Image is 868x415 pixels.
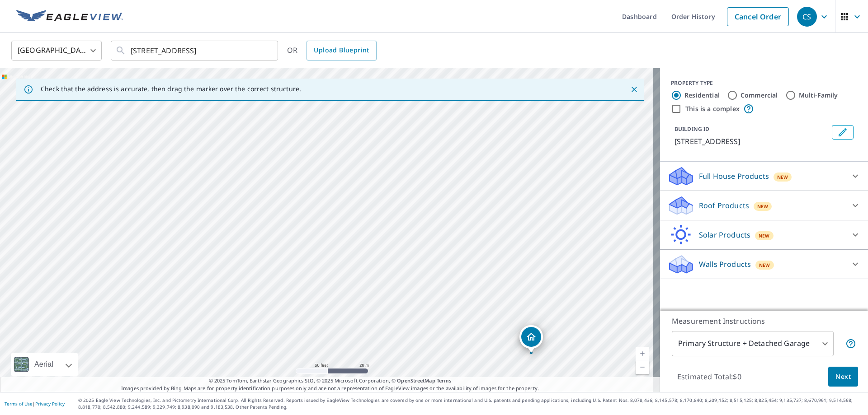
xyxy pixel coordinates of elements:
a: Privacy Policy [35,401,65,407]
p: | [5,401,65,406]
a: OpenStreetMap [397,377,435,384]
p: Walls Products [699,259,751,270]
label: Commercial [741,91,778,100]
p: Check that the address is accurate, then drag the marker over the correct structure. [41,85,301,93]
a: Terms of Use [5,401,33,407]
label: This is a complex [685,104,740,113]
div: Primary Structure + Detached Garage [672,331,834,356]
span: © 2025 TomTom, Earthstar Geographics SIO, © 2025 Microsoft Corporation, © [209,377,452,385]
label: Residential [684,91,720,100]
div: Roof ProductsNew [667,195,861,216]
div: Solar ProductsNew [667,224,861,246]
a: Current Level 19, Zoom Out [636,360,649,374]
p: © 2025 Eagle View Technologies, Inc. and Pictometry International Corp. All Rights Reserved. Repo... [78,397,863,410]
span: Upload Blueprint [314,45,369,56]
button: Close [628,84,640,95]
div: [GEOGRAPHIC_DATA] [11,38,102,63]
div: CS [797,7,817,27]
label: Multi-Family [799,91,838,100]
p: BUILDING ID [675,125,709,133]
button: Next [828,367,858,387]
p: [STREET_ADDRESS] [675,136,828,147]
div: PROPERTY TYPE [671,79,857,87]
span: New [757,203,769,210]
div: OR [287,41,377,61]
img: EV Logo [16,10,123,23]
a: Upload Blueprint [307,41,376,61]
div: Aerial [11,353,78,376]
p: Solar Products [699,229,750,240]
div: Aerial [32,353,56,376]
span: New [759,261,770,269]
span: New [759,232,770,239]
span: New [777,173,788,181]
div: Full House ProductsNew [667,165,861,187]
p: Roof Products [699,200,749,211]
a: Cancel Order [727,7,789,26]
span: Your report will include the primary structure and a detached garage if one exists. [845,338,856,349]
a: Current Level 19, Zoom In [636,347,649,360]
p: Full House Products [699,171,769,182]
input: Search by address or latitude-longitude [131,38,259,63]
p: Measurement Instructions [672,316,856,326]
span: Next [835,371,851,382]
div: Walls ProductsNew [667,253,861,275]
p: Estimated Total: $0 [670,367,749,387]
button: Edit building 1 [832,125,854,140]
a: Terms [437,377,452,384]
